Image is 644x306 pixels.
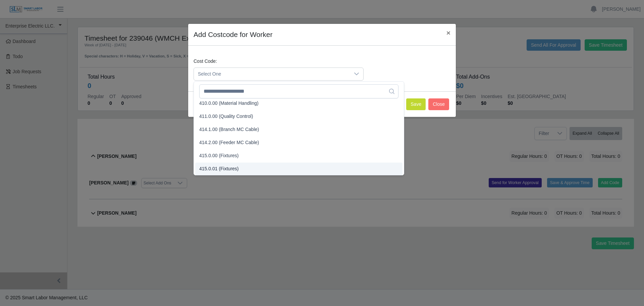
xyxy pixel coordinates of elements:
span: 414.2.00 (Feeder MC Cable) [199,139,259,146]
li: 414.1.00 (Branch MC Cable) [195,123,402,136]
span: 410.0.00 (Material Handling) [199,100,259,107]
li: 411.0.00 (Quality Control) [195,110,402,123]
h4: Add Costcode for Worker [194,29,272,40]
label: Cost Code: [194,58,217,65]
span: Select One [194,68,350,80]
span: 415.0.00 (Fixtures) [199,152,239,159]
li: 415.0.01 (Fixtures) [195,163,402,175]
button: Close [441,24,456,42]
span: 411.0.00 (Quality Control) [199,113,253,120]
li: 414.2.00 (Feeder MC Cable) [195,136,402,149]
span: × [446,29,450,37]
button: Save [406,98,426,110]
li: 415.0.00 (Fixtures) [195,149,402,162]
li: 410.0.00 (Material Handling) [195,97,402,110]
span: 414.1.00 (Branch MC Cable) [199,126,259,133]
span: 415.0.01 (Fixtures) [199,165,239,172]
button: Close [428,98,449,110]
